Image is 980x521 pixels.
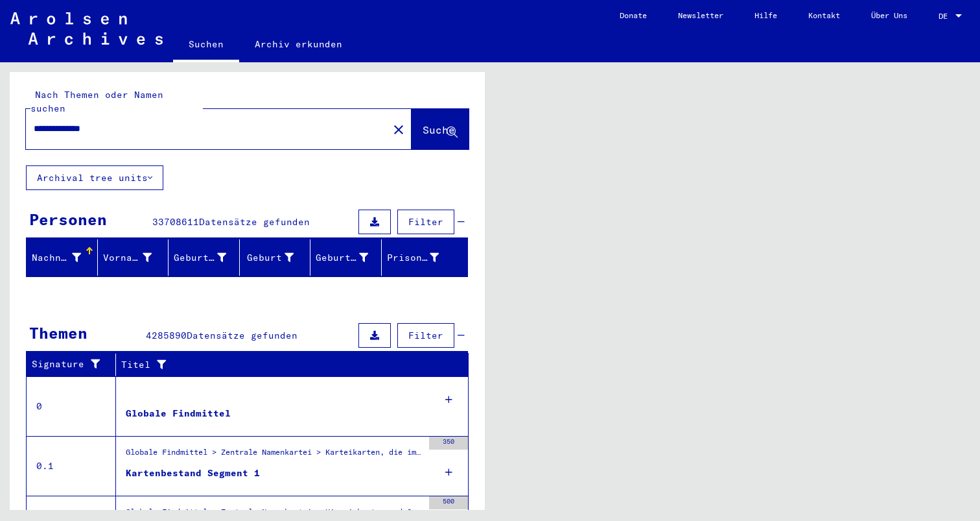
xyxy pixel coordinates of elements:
[199,216,310,228] span: Datensätze gefunden
[382,239,468,276] mat-header-cell: Prisoner #
[408,330,443,341] span: Filter
[310,239,382,276] mat-header-cell: Geburtsdatum
[408,216,443,228] span: Filter
[187,330,297,341] span: Datensätze gefunden
[240,239,311,276] mat-header-cell: Geburt‏
[121,358,443,372] div: Titel
[429,496,468,509] div: 500
[26,165,163,190] button: Archival tree units
[126,407,231,420] div: Globale Findmittel
[316,251,368,265] div: Geburtsdatum
[27,376,116,436] td: 0
[174,247,242,268] div: Geburtsname
[121,354,456,375] div: Titel
[397,210,454,234] button: Filter
[126,466,260,480] div: Kartenbestand Segment 1
[239,29,358,60] a: Archiv erkunden
[169,239,240,276] mat-header-cell: Geburtsname
[30,89,163,114] mat-label: Nach Themen oder Namen suchen
[423,123,455,136] span: Suche
[412,109,469,149] button: Suche
[146,330,187,341] span: 4285890
[32,247,97,268] div: Nachname
[316,247,384,268] div: Geburtsdatum
[174,251,226,265] div: Geburtsname
[103,251,152,265] div: Vorname
[29,208,107,231] div: Personen
[32,354,119,375] div: Signature
[10,12,163,45] img: Arolsen_neg.svg
[98,239,169,276] mat-header-cell: Vorname
[245,251,294,265] div: Geburt‏
[103,247,169,268] div: Vorname
[397,323,454,348] button: Filter
[245,247,310,268] div: Geburt‏
[939,12,953,21] span: DE
[27,239,98,276] mat-header-cell: Nachname
[32,251,81,265] div: Nachname
[429,437,468,450] div: 350
[386,116,412,142] button: Clear
[32,357,106,371] div: Signature
[387,247,456,268] div: Prisoner #
[29,321,87,345] div: Themen
[387,251,439,265] div: Prisoner #
[27,436,116,496] td: 0.1
[173,29,239,62] a: Suchen
[152,216,199,228] span: 33708611
[126,446,423,465] div: Globale Findmittel > Zentrale Namenkartei > Karteikarten, die im Rahmen der sequentiellen Massend...
[391,122,406,138] mat-icon: close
